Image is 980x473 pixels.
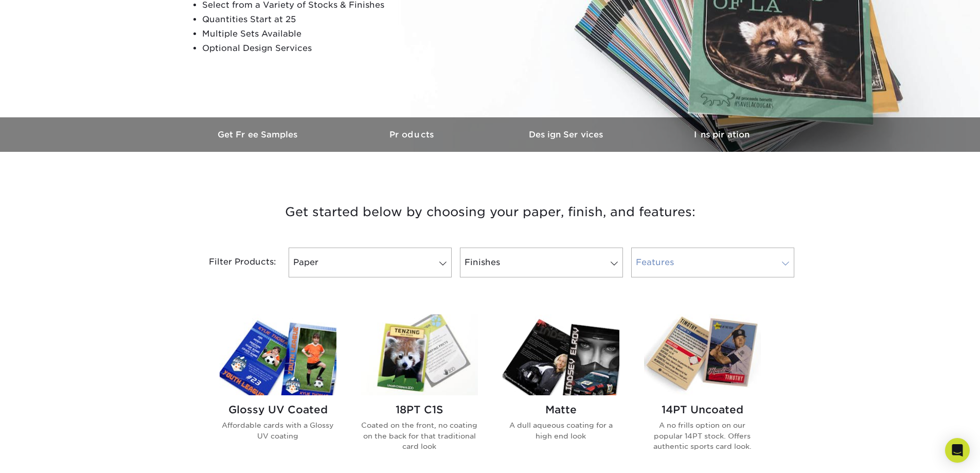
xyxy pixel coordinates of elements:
a: Matte Trading Cards Matte A dull aqueous coating for a high end look [503,314,619,468]
h3: Design Services [490,130,645,139]
h2: Glossy UV Coated [220,404,336,416]
a: Features [631,248,794,277]
h3: Get Free Samples [182,130,336,139]
h2: 18PT C1S [361,404,478,416]
a: 14PT Uncoated Trading Cards 14PT Uncoated A no frills option on our popular 14PT stock. Offers au... [644,314,761,468]
li: Multiple Sets Available [202,27,451,41]
a: Products [336,117,490,152]
a: Paper [289,248,452,277]
div: Filter Products: [182,248,284,277]
p: Coated on the front, no coating on the back for that traditional card look [361,420,478,451]
li: Optional Design Services [202,41,451,56]
h2: 14PT Uncoated [644,404,761,416]
img: Matte Trading Cards [503,314,619,395]
li: Quantities Start at 25 [202,12,451,27]
a: Get Free Samples [182,117,336,152]
p: A dull aqueous coating for a high end look [503,420,619,441]
h3: Products [336,130,490,139]
p: A no frills option on our popular 14PT stock. Offers authentic sports card look. [644,420,761,451]
img: Glossy UV Coated Trading Cards [220,314,336,395]
h3: Inspiration [645,130,799,139]
a: Glossy UV Coated Trading Cards Glossy UV Coated Affordable cards with a Glossy UV coating [220,314,336,468]
a: Finishes [460,248,623,277]
div: Open Intercom Messenger [945,438,970,463]
h3: Get started below by choosing your paper, finish, and features: [189,189,791,235]
p: Affordable cards with a Glossy UV coating [220,420,336,441]
img: 14PT Uncoated Trading Cards [644,314,761,395]
a: Design Services [490,117,645,152]
a: Inspiration [645,117,799,152]
a: 18PT C1S Trading Cards 18PT C1S Coated on the front, no coating on the back for that traditional ... [361,314,478,468]
img: 18PT C1S Trading Cards [361,314,478,395]
h2: Matte [503,404,619,416]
